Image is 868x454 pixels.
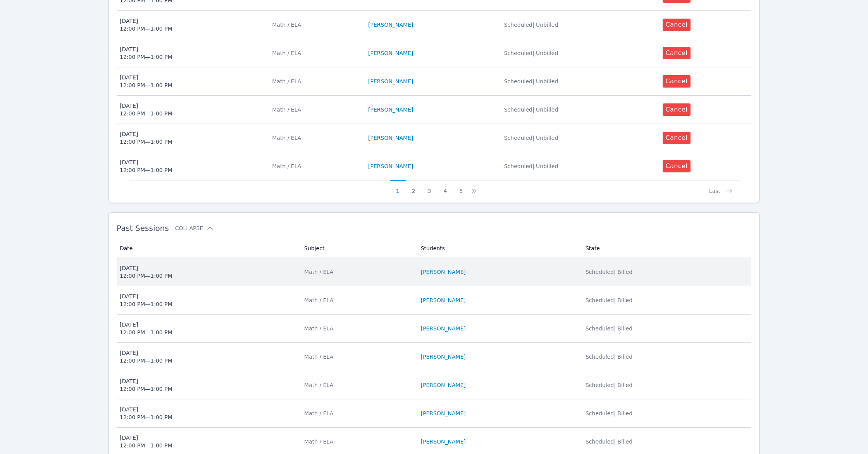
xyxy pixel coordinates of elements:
button: 1 [390,180,406,195]
tr: [DATE]12:00 PM—1:00 PMMath / ELA[PERSON_NAME]Scheduled| Billed [117,343,751,371]
div: [DATE] 12:00 PM — 1:00 PM [120,321,172,336]
th: State [581,239,751,258]
a: [PERSON_NAME] [421,438,466,445]
a: [PERSON_NAME] [368,134,413,142]
tr: [DATE]12:00 PM—1:00 PMMath / ELA[PERSON_NAME]Scheduled| Billed [117,399,751,428]
span: Past Sessions [117,224,169,233]
tr: [DATE]12:00 PM—1:00 PMMath / ELA[PERSON_NAME]Scheduled| UnbilledCancel [117,124,751,152]
div: [DATE] 12:00 PM — 1:00 PM [120,74,172,89]
a: [PERSON_NAME] [368,106,413,113]
div: Math / ELA [272,21,359,29]
tr: [DATE]12:00 PM—1:00 PMMath / ELA[PERSON_NAME]Scheduled| UnbilledCancel [117,11,751,39]
div: Math / ELA [272,106,359,113]
th: Subject [300,239,416,258]
tr: [DATE]12:00 PM—1:00 PMMath / ELA[PERSON_NAME]Scheduled| UnbilledCancel [117,67,751,96]
button: Last [703,180,739,195]
span: Scheduled | Billed [586,439,632,445]
div: [DATE] 12:00 PM — 1:00 PM [120,130,172,146]
span: Scheduled | Unbilled [504,22,558,28]
button: Cancel [663,103,691,116]
div: Math / ELA [304,325,412,332]
span: Scheduled | Billed [586,325,632,332]
div: Math / ELA [304,409,412,417]
button: 2 [406,180,422,195]
div: [DATE] 12:00 PM — 1:00 PM [120,377,172,393]
th: Students [416,239,581,258]
div: Math / ELA [304,438,412,445]
tr: [DATE]12:00 PM—1:00 PMMath / ELA[PERSON_NAME]Scheduled| Billed [117,258,751,286]
button: 3 [422,180,437,195]
div: Math / ELA [272,162,359,170]
button: Cancel [663,160,691,172]
span: Scheduled | Billed [586,269,632,275]
span: Scheduled | Unbilled [504,107,558,113]
div: Math / ELA [304,381,412,389]
span: Scheduled | Unbilled [504,50,558,56]
a: [PERSON_NAME] [368,77,413,85]
button: Cancel [663,19,691,31]
span: Scheduled | Billed [586,297,632,303]
a: [PERSON_NAME] [421,325,466,332]
a: [PERSON_NAME] [421,409,466,417]
button: 5 [453,180,469,195]
span: Scheduled | Unbilled [504,163,558,169]
div: Math / ELA [272,77,359,85]
div: [DATE] 12:00 PM — 1:00 PM [120,406,172,421]
div: [DATE] 12:00 PM — 1:00 PM [120,349,172,365]
div: [DATE] 12:00 PM — 1:00 PM [120,17,172,33]
span: Scheduled | Unbilled [504,78,558,84]
a: [PERSON_NAME] [368,162,413,170]
a: [PERSON_NAME] [368,21,413,29]
a: [PERSON_NAME] [421,381,466,389]
th: Date [117,239,300,258]
div: Math / ELA [304,296,412,304]
div: [DATE] 12:00 PM — 1:00 PM [120,434,172,449]
div: [DATE] 12:00 PM — 1:00 PM [120,264,172,280]
div: Math / ELA [304,353,412,361]
tr: [DATE]12:00 PM—1:00 PMMath / ELA[PERSON_NAME]Scheduled| UnbilledCancel [117,152,751,180]
div: [DATE] 12:00 PM — 1:00 PM [120,158,172,174]
div: [DATE] 12:00 PM — 1:00 PM [120,292,172,308]
button: Cancel [663,132,691,144]
div: [DATE] 12:00 PM — 1:00 PM [120,102,172,117]
button: 4 [437,180,453,195]
button: Collapse [175,224,214,232]
a: [PERSON_NAME] [421,296,466,304]
tr: [DATE]12:00 PM—1:00 PMMath / ELA[PERSON_NAME]Scheduled| UnbilledCancel [117,39,751,67]
button: Cancel [663,47,691,59]
a: [PERSON_NAME] [368,49,413,57]
span: Scheduled | Billed [586,410,632,416]
tr: [DATE]12:00 PM—1:00 PMMath / ELA[PERSON_NAME]Scheduled| Billed [117,371,751,399]
span: Scheduled | Unbilled [504,135,558,141]
tr: [DATE]12:00 PM—1:00 PMMath / ELA[PERSON_NAME]Scheduled| UnbilledCancel [117,96,751,124]
div: Math / ELA [272,49,359,57]
tr: [DATE]12:00 PM—1:00 PMMath / ELA[PERSON_NAME]Scheduled| Billed [117,315,751,343]
tr: [DATE]12:00 PM—1:00 PMMath / ELA[PERSON_NAME]Scheduled| Billed [117,286,751,315]
button: Cancel [663,75,691,88]
span: Scheduled | Billed [586,382,632,388]
div: [DATE] 12:00 PM — 1:00 PM [120,45,172,61]
div: Math / ELA [304,268,412,276]
div: Math / ELA [272,134,359,142]
span: Scheduled | Billed [586,354,632,360]
a: [PERSON_NAME] [421,353,466,361]
a: [PERSON_NAME] [421,268,466,276]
